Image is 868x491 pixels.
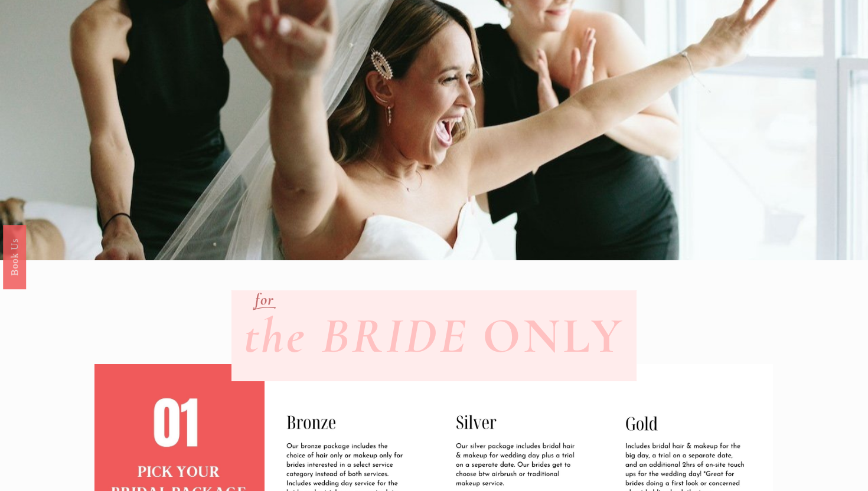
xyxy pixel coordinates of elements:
[255,290,274,309] em: for
[244,306,468,366] em: the BRIDE
[482,306,624,366] strong: ONLY
[3,225,26,289] a: Book Us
